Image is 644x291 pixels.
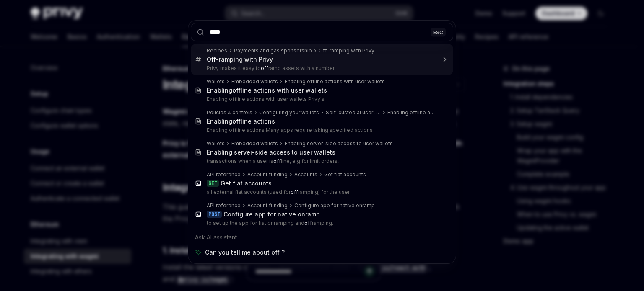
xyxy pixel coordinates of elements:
[324,171,366,178] div: Get fiat accounts
[207,202,241,209] div: API reference
[232,118,241,125] b: off
[207,180,219,187] div: GET
[207,118,275,125] div: Enabling line actions
[431,28,446,36] div: ESC
[261,65,268,71] b: off
[207,220,436,227] p: to set up the app for fiat onramping and ramping.
[207,127,436,134] p: Enabling offline actions Many apps require taking specified actions
[294,202,375,209] div: Configure app for native onramp
[221,180,272,187] div: Get fiat accounts
[223,211,320,218] div: Configure app for native onramp
[207,149,335,156] div: Enabling server-side access to user wallets
[207,211,222,218] div: POST
[207,47,227,54] div: Recipes
[207,96,436,103] p: Enabling offline actions with user wallets Privy's
[234,47,312,54] div: Payments and gas sponsorship
[326,109,381,116] div: Self-custodial user wallets
[304,220,312,226] b: off
[231,78,278,85] div: Embedded wallets
[207,56,216,63] b: Off
[205,248,285,257] span: Can you tell me about off ?
[291,189,298,195] b: off
[319,47,374,54] div: Off-ramping with Privy
[207,140,225,147] div: Wallets
[207,65,436,72] p: Privy makes it easy to ramp assets with a number
[207,189,436,196] p: all external fiat accounts (used for ramping) for the user
[247,202,288,209] div: Account funding
[285,78,385,85] div: Enabling offline actions with user wallets
[207,171,241,178] div: API reference
[207,78,225,85] div: Wallets
[231,140,278,147] div: Embedded wallets
[191,230,453,245] div: Ask AI assistant
[207,56,273,63] div: -ramping with Privy
[207,87,327,94] div: Enabling line actions with user wallets
[294,171,317,178] div: Accounts
[285,140,393,147] div: Enabling server-side access to user wallets
[207,109,252,116] div: Policies & controls
[207,158,436,165] p: transactions when a user is line, e.g for limit orders,
[232,87,241,94] b: off
[273,158,281,164] b: off
[387,109,436,116] div: Enabling offline actions
[259,109,319,116] div: Configuring your wallets
[247,171,288,178] div: Account funding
